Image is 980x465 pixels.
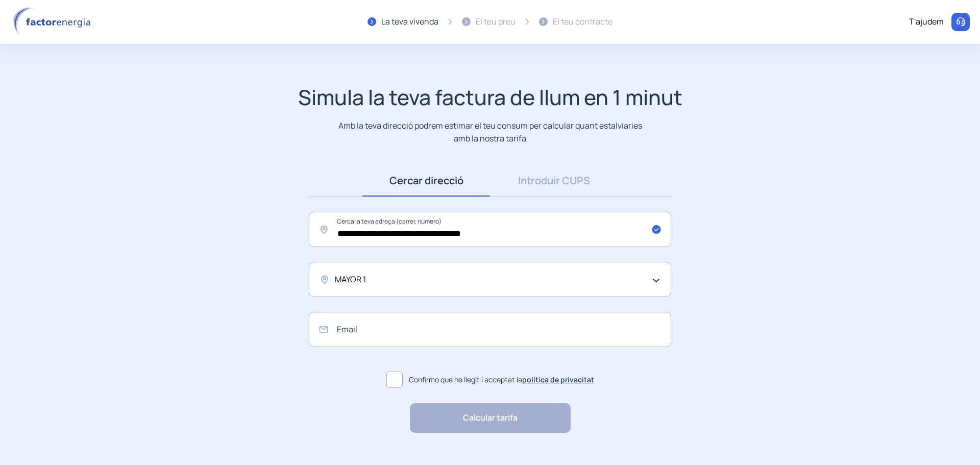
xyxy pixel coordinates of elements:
span: Confirmo que he llegit i acceptat la [409,374,594,385]
div: La teva vivenda [381,15,438,29]
p: Amb la teva direcció podrem estimar el teu consum per calcular quant estalviaries amb la nostra t... [336,119,644,144]
span: MAYOR 1 [335,273,366,286]
img: logo factor [10,7,97,37]
a: Introduir CUPS [490,165,618,197]
h1: Simula la teva factura de llum en 1 minut [298,85,682,110]
div: El teu contracte [553,15,612,29]
img: llamar [955,17,966,27]
a: Cercar direcció [362,165,490,197]
div: El teu preu [476,15,516,29]
div: T'ajudem [909,15,944,29]
a: política de privacitat [522,375,594,384]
